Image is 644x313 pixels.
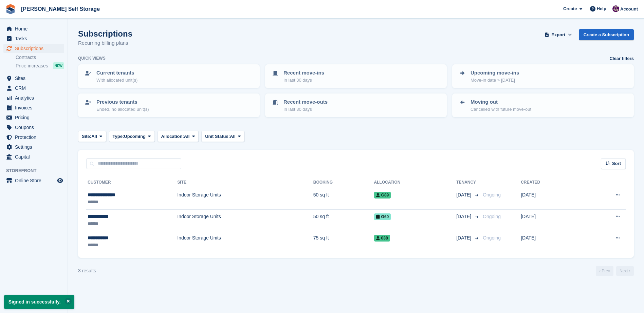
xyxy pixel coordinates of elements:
[78,55,106,61] h6: Quick views
[456,191,473,199] span: [DATE]
[15,93,56,103] span: Analytics
[158,131,199,142] button: Allocation: All
[177,188,313,210] td: Indoor Storage Units
[96,77,137,84] p: With allocated unit(s)
[283,77,324,84] p: In last 30 days
[96,69,137,77] p: Current tenants
[56,176,64,185] a: Preview store
[471,77,519,84] p: Move-in date > [DATE]
[3,142,64,152] a: menu
[5,4,16,14] img: stora-icon-8386f47178a22dfd0bd8f6a31ec36ba5ce8667c1dd55bd0f319d3a0aa187defe.svg
[544,29,573,40] button: Export
[177,231,313,252] td: Indoor Storage Units
[483,214,501,219] span: Ongoing
[3,123,64,132] a: menu
[16,62,64,69] a: Price increases NEW
[483,235,501,241] span: Ongoing
[78,29,132,38] h1: Subscriptions
[15,113,56,122] span: Pricing
[201,131,244,142] button: Unit Status: All
[16,63,48,69] span: Price increases
[283,69,324,77] p: Recent move-ins
[609,55,634,62] a: Clear filters
[483,192,501,197] span: Ongoing
[616,266,634,276] a: Next
[79,94,259,117] a: Previous tenants Ended, no allocated unit(s)
[86,177,177,188] th: Customer
[313,188,374,210] td: 50 sq ft
[579,29,634,40] a: Create a Subscription
[15,34,56,43] span: Tasks
[563,5,577,12] span: Create
[15,24,56,34] span: Home
[374,177,457,188] th: Allocation
[3,176,64,185] a: menu
[15,176,56,185] span: Online Store
[313,177,374,188] th: Booking
[79,65,259,87] a: Current tenants With allocated unit(s)
[16,54,64,61] a: Contracts
[612,5,619,12] img: Nikki Ambrosini
[521,209,581,231] td: [DATE]
[374,192,391,199] span: G89
[15,142,56,152] span: Settings
[471,106,531,113] p: Cancelled with future move-out
[96,106,149,113] p: Ended, no allocated unit(s)
[456,177,480,188] th: Tenancy
[266,65,446,87] a: Recent move-ins In last 30 days
[3,132,64,142] a: menu
[620,6,638,13] span: Account
[15,152,56,162] span: Capital
[15,103,56,112] span: Invoices
[3,152,64,162] a: menu
[594,266,635,276] nav: Page
[456,234,473,242] span: [DATE]
[453,94,633,117] a: Moving out Cancelled with future move-out
[283,106,328,113] p: In last 30 days
[597,5,606,12] span: Help
[313,231,374,252] td: 75 sq ft
[177,177,313,188] th: Site
[3,34,64,43] a: menu
[3,103,64,112] a: menu
[205,133,230,140] span: Unit Status:
[15,74,56,83] span: Sites
[3,83,64,93] a: menu
[453,65,633,87] a: Upcoming move-ins Move-in date > [DATE]
[161,133,184,140] span: Allocation:
[266,94,446,117] a: Recent move-outs In last 30 days
[53,62,64,69] div: NEW
[471,98,531,106] p: Moving out
[15,123,56,132] span: Coupons
[18,3,103,15] a: [PERSON_NAME] Self Storage
[551,32,565,38] span: Export
[313,209,374,231] td: 50 sq ft
[521,177,581,188] th: Created
[374,235,390,242] span: 038
[283,98,328,106] p: Recent move-outs
[612,160,621,167] span: Sort
[113,133,124,140] span: Type:
[91,133,97,140] span: All
[177,209,313,231] td: Indoor Storage Units
[6,167,68,174] span: Storefront
[3,24,64,34] a: menu
[3,113,64,122] a: menu
[96,98,149,106] p: Previous tenants
[374,213,391,220] span: G60
[15,83,56,93] span: CRM
[78,39,132,47] p: Recurring billing plans
[471,69,519,77] p: Upcoming move-ins
[230,133,236,140] span: All
[78,131,106,142] button: Site: All
[521,188,581,210] td: [DATE]
[78,267,96,274] div: 3 results
[15,44,56,53] span: Subscriptions
[521,231,581,252] td: [DATE]
[82,133,91,140] span: Site:
[456,213,473,220] span: [DATE]
[184,133,190,140] span: All
[15,132,56,142] span: Protection
[596,266,613,276] a: Previous
[3,93,64,103] a: menu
